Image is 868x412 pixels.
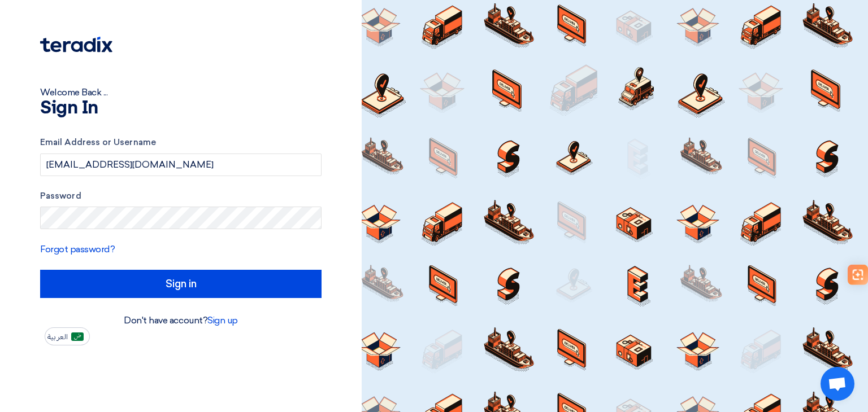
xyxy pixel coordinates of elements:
[40,244,115,255] a: Forgot password?
[47,333,68,341] span: العربية
[40,154,322,176] input: Enter your business email or username
[45,327,90,345] button: العربية
[40,37,112,52] img: Teradix logo
[40,99,322,117] h1: Sign In
[40,86,322,99] div: Welcome Back ...
[207,315,238,326] a: Sign up
[40,314,322,327] div: Don't have account?
[40,136,322,149] label: Email Address or Username
[71,332,84,341] img: ar-AR.png
[821,367,854,401] div: Open chat
[40,190,322,203] label: Password
[40,270,322,298] input: Sign in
